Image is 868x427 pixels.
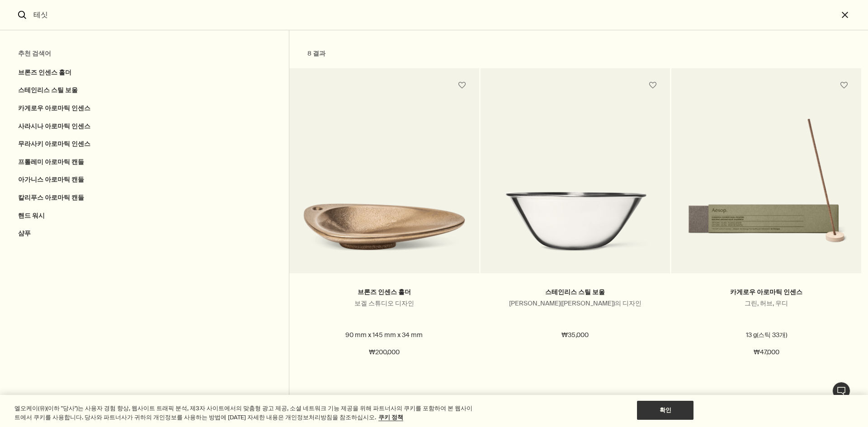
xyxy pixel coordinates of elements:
span: ₩35,000 [561,330,589,341]
img: Stainless Steel Bowl [494,192,657,259]
img: 카누마 퓨마이스 인센스 홀더에 꽂혀 있는 카게로우 아로마틱 인센스 스틱과 나란히 놓인 상자 패키징 [685,118,848,260]
button: 위시리스트에 담기 [645,77,661,94]
div: 엘오케이(유)(이하 "당사")는 사용자 경험 향상, 웹사이트 트래픽 분석, 제3자 사이트에서의 맞춤형 광고 제공, 소셜 네트워크 기능 제공을 위해 파트너사의 쿠키를 포함하여 ... [14,404,477,422]
span: ₩200,000 [369,347,400,358]
p: 보겔 스튜디오 디자인 [303,299,466,308]
a: 스테인리스 스틸 보울 [545,288,605,296]
a: 브론즈 인센스 홀더 [289,93,479,273]
button: 위시리스트에 담기 [836,77,852,94]
a: Stainless Steel Bowl [481,93,670,273]
a: 개인 정보 보호에 대한 자세한 정보, 새 탭에서 열기 [378,413,403,421]
a: 카누마 퓨마이스 인센스 홀더에 꽂혀 있는 카게로우 아로마틱 인센스 스틱과 나란히 놓인 상자 패키징 [671,93,861,273]
a: 브론즈 인센스 홀더 [358,288,411,296]
img: 브론즈 인센스 홀더 [303,192,466,259]
h2: 8 결과 [307,48,633,59]
p: 그린, 허브, 우디 [685,299,848,308]
p: [PERSON_NAME]([PERSON_NAME])의 디자인 [494,299,657,308]
h2: 추천 검색어 [18,48,271,59]
button: 확인 [637,401,693,420]
a: 카게로우 아로마틱 인센스 [730,288,802,296]
span: ₩47,000 [754,347,779,358]
button: 위시리스트에 담기 [454,77,470,94]
button: 1:1 채팅 상담 [832,382,850,400]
